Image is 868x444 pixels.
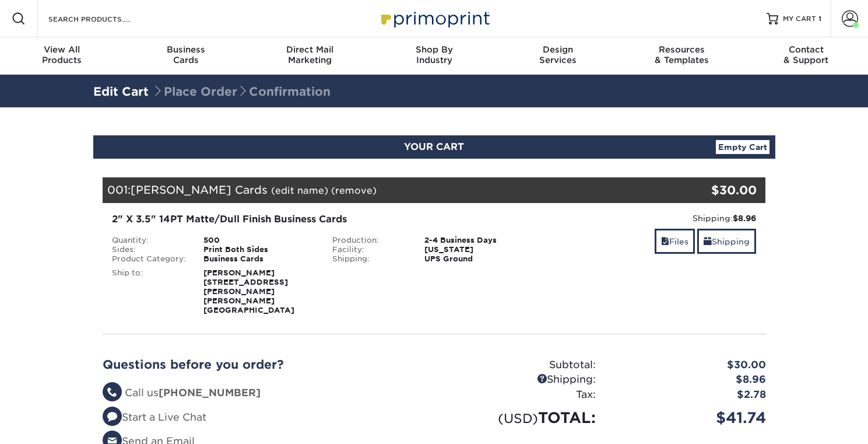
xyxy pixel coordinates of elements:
[704,237,712,246] span: shipping
[103,177,655,203] div: 001:
[103,358,426,372] h2: Questions before you order?
[716,140,769,154] a: Empty Cart
[605,387,775,403] div: $2.78
[159,387,261,398] strong: [PHONE_NUMBER]
[372,44,496,65] div: Industry
[416,245,544,254] div: [US_STATE]
[47,12,161,26] input: SEARCH PRODUCTS.....
[93,85,149,99] a: Edit Cart
[103,254,195,264] div: Product Category:
[324,236,416,245] div: Production:
[124,44,248,65] div: Cards
[152,85,331,99] span: Place Order Confirmation
[271,185,328,196] a: (edit name)
[697,229,756,254] a: Shipping
[404,141,464,152] span: YOUR CART
[324,245,416,254] div: Facility:
[496,37,620,75] a: DesignServices
[372,37,496,75] a: Shop ByIndustry
[783,14,816,24] span: MY CART
[195,245,324,254] div: Print Both Sides
[103,411,206,423] a: Start a Live Chat
[733,214,756,223] strong: $8.96
[103,245,195,254] div: Sides:
[248,37,372,75] a: Direct MailMarketing
[744,44,868,65] div: & Support
[372,44,496,55] span: Shop By
[498,411,538,426] small: (USD)
[655,181,757,199] div: $30.00
[620,44,744,55] span: Resources
[744,44,868,55] span: Contact
[661,237,669,246] span: files
[818,15,821,23] span: 1
[416,236,544,245] div: 2-4 Business Days
[324,254,416,264] div: Shipping:
[605,372,775,387] div: $8.96
[103,386,426,401] li: Call us
[434,387,605,403] div: Tax:
[248,44,372,55] span: Direct Mail
[434,407,605,429] div: TOTAL:
[124,37,248,75] a: BusinessCards
[124,44,248,55] span: Business
[416,254,544,264] div: UPS Ground
[103,236,195,245] div: Quantity:
[112,212,536,226] div: 2" X 3.5" 14PT Matte/Dull Finish Business Cards
[605,358,775,373] div: $30.00
[195,236,324,245] div: 500
[203,268,294,314] strong: [PERSON_NAME] [STREET_ADDRESS][PERSON_NAME] [PERSON_NAME][GEOGRAPHIC_DATA]
[131,183,268,196] span: [PERSON_NAME] Cards
[248,44,372,65] div: Marketing
[496,44,620,65] div: Services
[496,44,620,55] span: Design
[195,254,324,264] div: Business Cards
[744,37,868,75] a: Contact& Support
[103,268,195,315] div: Ship to:
[620,44,744,65] div: & Templates
[620,37,744,75] a: Resources& Templates
[376,6,493,31] img: Primoprint
[434,358,605,373] div: Subtotal:
[553,212,757,224] div: Shipping:
[434,372,605,387] div: Shipping:
[331,185,377,196] a: (remove)
[605,407,775,429] div: $41.74
[655,229,695,254] a: Files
